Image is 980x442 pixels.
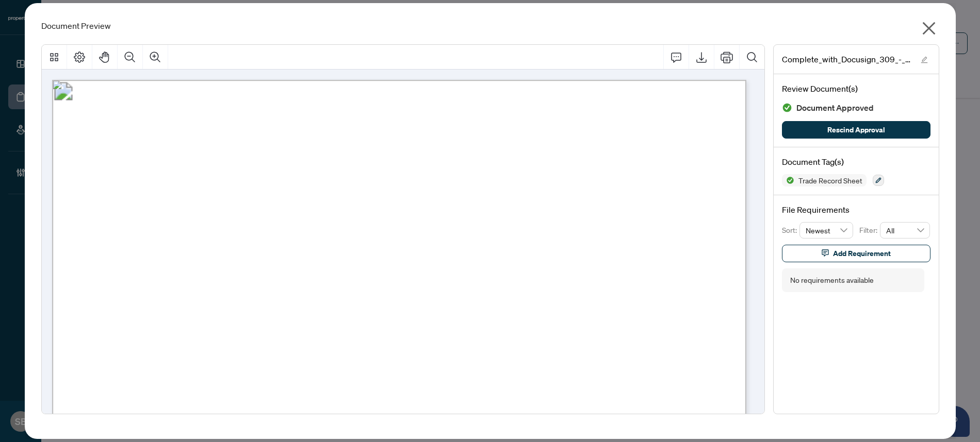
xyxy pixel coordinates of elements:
div: Document Preview [41,20,939,32]
span: edit [921,56,928,63]
span: Rescind Approval [827,122,885,138]
span: Add Requirement [833,245,891,262]
p: Sort: [782,225,800,236]
button: Add Requirement [782,245,930,262]
span: close [921,20,937,37]
span: Document Approved [796,101,874,115]
img: Status Icon [782,174,794,186]
h4: Document Tag(s) [782,156,930,168]
p: Filter: [859,225,880,236]
div: No requirements available [790,275,874,286]
span: Newest [806,223,847,238]
span: All [886,223,924,238]
h4: Review Document(s) [782,82,930,95]
img: Document Status [782,103,792,113]
span: Complete_with_Docusign_309_-_18_Pemberton_Av.pdf [782,53,911,65]
span: Trade Record Sheet [794,177,867,184]
button: Rescind Approval [782,121,930,139]
h4: File Requirements [782,203,930,216]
